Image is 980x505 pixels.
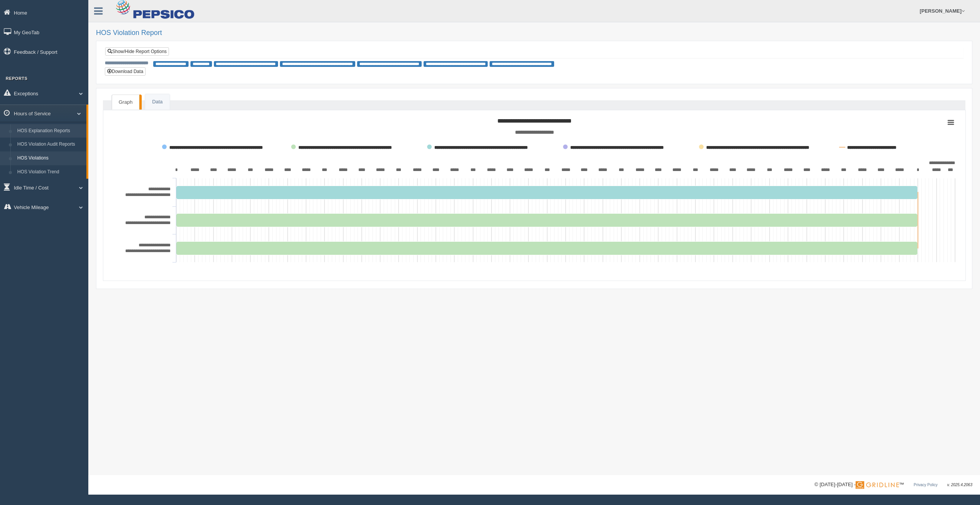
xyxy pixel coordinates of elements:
[14,151,86,165] a: HOS Violations
[105,67,146,76] button: Download Data
[947,483,972,487] span: v. 2025.4.2063
[814,481,972,489] div: © [DATE]-[DATE] - ™
[112,95,139,110] a: Graph
[14,165,86,179] a: HOS Violation Trend
[96,29,972,37] h2: HOS Violation Report
[105,47,169,56] a: Show/Hide Report Options
[14,138,86,151] a: HOS Violation Audit Reports
[145,94,169,110] a: Data
[14,124,86,138] a: HOS Explanation Reports
[914,483,937,487] a: Privacy Policy
[856,481,899,489] img: Gridline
